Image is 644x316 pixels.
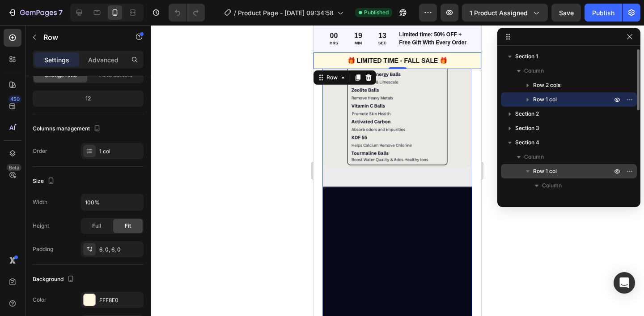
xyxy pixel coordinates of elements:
[585,4,622,22] button: Publish
[364,9,389,17] span: Published
[43,32,119,43] p: Row
[542,181,562,190] span: Column
[559,9,574,17] span: Save
[33,147,47,155] div: Order
[515,52,538,61] span: Section 1
[99,246,141,254] div: 6, 0, 6, 0
[551,195,572,204] span: Heading
[614,272,635,294] div: Open Intercom Messenger
[88,55,119,65] p: Advanced
[524,152,544,161] span: Column
[33,222,49,230] div: Height
[314,25,481,316] iframe: Design area
[125,222,131,230] span: Fit
[9,162,159,312] video: Video
[7,164,21,171] div: Beta
[33,175,56,187] div: Size
[99,147,141,156] div: 1 col
[533,81,560,90] span: Row 2 cols
[44,55,69,65] p: Settings
[169,4,205,22] div: Undo/Redo
[33,123,102,135] div: Columns management
[99,296,141,304] div: FFF8E0
[33,245,53,253] div: Padding
[4,4,67,22] button: 7
[33,198,47,206] div: Width
[238,8,334,17] span: Product Page - [DATE] 09:34:58
[81,194,143,210] input: Auto
[34,92,142,105] div: 12
[8,95,21,103] div: 450
[234,8,236,17] span: /
[533,167,557,176] span: Row 1 col
[551,4,581,22] button: Save
[515,109,539,118] span: Section 2
[470,8,528,17] span: 1 product assigned
[515,138,539,147] span: Section 4
[59,7,63,18] p: 7
[533,95,557,104] span: Row 1 col
[33,273,76,286] div: Background
[515,124,539,133] span: Section 3
[92,222,101,230] span: Full
[524,66,544,75] span: Column
[592,8,614,17] div: Publish
[33,296,47,304] div: Color
[462,4,548,22] button: 1 product assigned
